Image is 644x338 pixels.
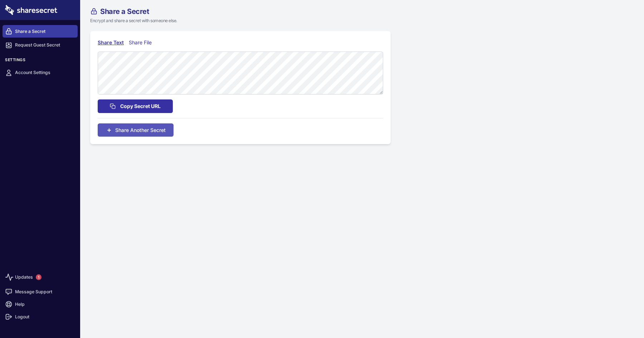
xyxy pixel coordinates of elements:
span: Share a Secret [100,8,149,15]
span: 1 [36,274,42,280]
a: Message Support [3,285,78,298]
button: Copy Secret URL [98,99,173,113]
iframe: Drift Widget Chat Controller [608,302,635,329]
div: Share File [129,39,155,46]
a: Account Settings [3,67,78,79]
a: Help [3,298,78,310]
div: Share Text [98,39,124,46]
p: Encrypt and share a secret with someone else. [90,18,431,24]
span: Copy Secret URL [120,102,161,110]
h3: Settings [3,58,78,65]
a: Share a Secret [3,25,78,38]
a: Logout [3,310,78,323]
a: Updates1 [3,269,78,285]
span: Share Another Secret [115,126,166,134]
button: Share Another Secret [98,123,174,137]
a: Request Guest Secret [3,39,78,52]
